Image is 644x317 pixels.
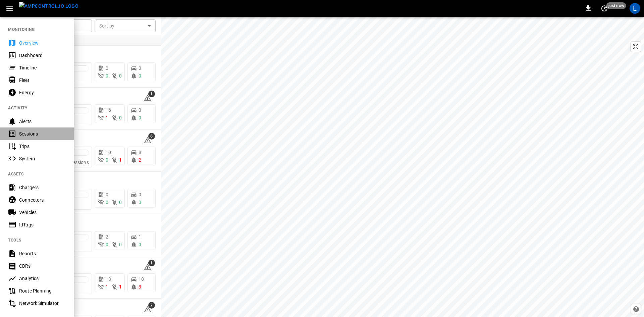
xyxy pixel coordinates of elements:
div: Fleet [19,77,66,84]
img: ampcontrol.io logo [19,2,78,10]
div: Chargers [19,184,66,191]
div: Network Simulator [19,300,66,307]
div: Connectors [19,197,66,203]
div: Reports [19,250,66,257]
div: Route Planning [19,287,66,294]
div: Dashboard [19,52,66,59]
button: set refresh interval [599,3,610,14]
div: Overview [19,40,66,46]
div: Alerts [19,118,66,125]
div: Analytics [19,275,66,282]
span: just now [606,2,626,9]
div: CDRs [19,263,66,269]
div: profile-icon [630,3,640,14]
div: Timeline [19,64,66,71]
div: Vehicles [19,209,66,216]
div: IdTags [19,221,66,228]
div: Sessions [19,130,66,137]
div: System [19,155,66,162]
div: Energy [19,89,66,96]
div: Trips [19,143,66,150]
